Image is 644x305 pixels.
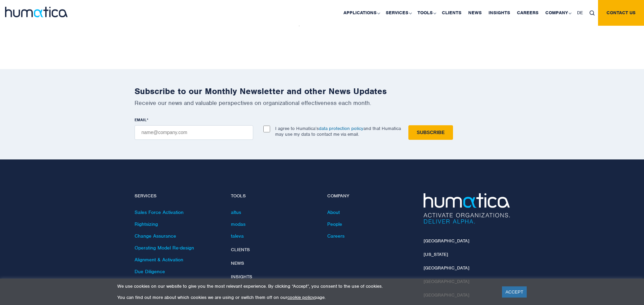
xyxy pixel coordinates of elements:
span: EMAIL [135,117,147,123]
img: logo [5,7,68,17]
img: search_icon [590,10,595,16]
a: altus [231,209,241,215]
a: [GEOGRAPHIC_DATA] [424,238,469,244]
p: You can find out more about which cookies we are using or switch them off on our page. [117,295,494,300]
a: [US_STATE] [424,252,448,257]
p: We use cookies on our website to give you the most relevant experience. By clicking “Accept”, you... [117,283,494,289]
a: cookie policy [287,295,314,300]
p: I agree to Humatica’s and that Humatica may use my data to contact me via email. [275,126,401,137]
a: data protection policy [319,126,363,131]
h4: Services [135,193,221,199]
span: DE [577,10,583,16]
input: name@company.com [135,125,253,140]
h4: Company [327,193,413,199]
a: Clients [231,247,250,253]
a: Change Assurance [135,233,176,239]
a: People [327,221,342,227]
a: taleva [231,233,244,239]
a: Rightsizing [135,221,158,227]
a: Operating Model Re-design [135,245,194,251]
a: Due Diligence [135,268,165,275]
a: ACCEPT [502,286,527,298]
input: I agree to Humatica’sdata protection policyand that Humatica may use my data to contact me via em... [263,126,270,132]
a: News [231,260,244,266]
a: Insights [231,274,252,280]
a: modas [231,221,245,227]
img: Humatica [424,193,510,224]
input: Subscribe [408,125,453,140]
a: Careers [327,233,344,239]
a: Sales Force Activation [135,209,184,215]
a: [GEOGRAPHIC_DATA] [424,265,469,271]
h2: Subscribe to our Monthly Newsletter and other News Updates [135,86,510,96]
h4: Tools [231,193,317,199]
a: Alignment & Activation [135,257,183,263]
a: About [327,209,340,215]
p: Receive our news and valuable perspectives on organizational effectiveness each month. [135,99,510,107]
